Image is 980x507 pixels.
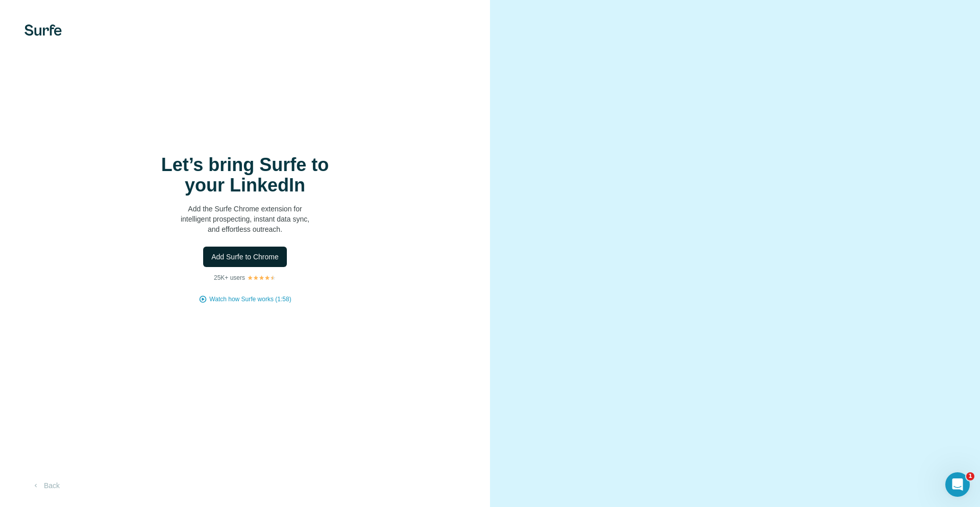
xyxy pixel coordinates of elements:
img: Surfe's logo [24,25,62,36]
span: Add Surfe to Chrome [211,252,279,262]
button: Add Surfe to Chrome [203,247,287,267]
h1: Let’s bring Surfe to your LinkedIn [143,155,347,196]
button: Watch how Surfe works (1:58) [209,295,291,304]
span: 1 [966,472,974,480]
button: Back [24,476,67,495]
iframe: Intercom live chat [945,472,970,497]
img: Rating Stars [247,275,276,281]
p: Add the Surfe Chrome extension for intelligent prospecting, instant data sync, and effortless out... [143,204,347,234]
p: 25K+ users [214,273,245,282]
